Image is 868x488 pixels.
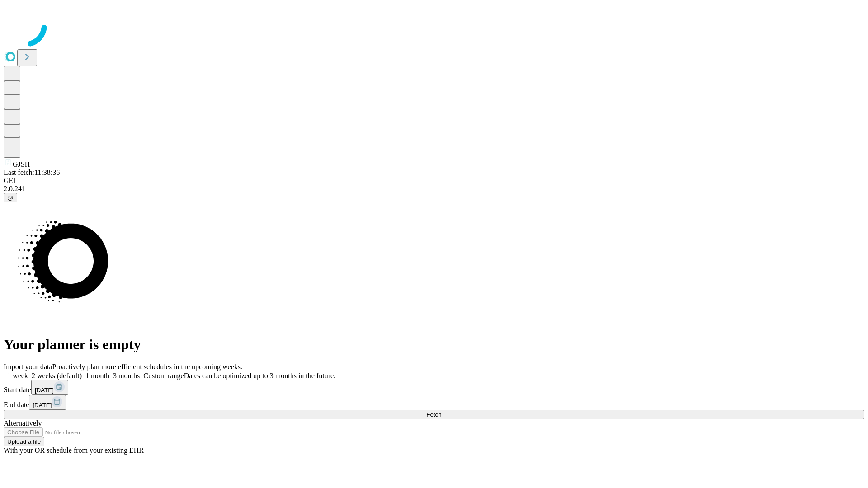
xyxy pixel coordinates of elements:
[4,336,864,353] h1: Your planner is empty
[4,193,17,202] button: @
[4,437,44,446] button: Upload a file
[4,410,864,419] button: Fetch
[426,411,441,418] span: Fetch
[4,363,52,371] span: Import your data
[33,402,52,408] span: [DATE]
[52,363,242,371] span: Proactively plan more efficient schedules in the upcoming weeks.
[4,395,864,410] div: End date
[113,372,140,380] span: 3 months
[4,185,864,193] div: 2.0.241
[29,395,66,410] button: [DATE]
[184,372,335,380] span: Dates can be optimized up to 3 months in the future.
[4,177,864,185] div: GEI
[143,372,184,380] span: Custom range
[32,372,82,380] span: 2 weeks (default)
[13,160,30,168] span: GJSH
[7,372,28,380] span: 1 week
[31,380,68,395] button: [DATE]
[4,169,60,176] span: Last fetch: 11:38:36
[4,446,144,454] span: With your OR schedule from your existing EHR
[7,194,14,201] span: @
[85,372,109,380] span: 1 month
[4,380,864,395] div: Start date
[4,419,42,427] span: Alternatively
[35,387,54,394] span: [DATE]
